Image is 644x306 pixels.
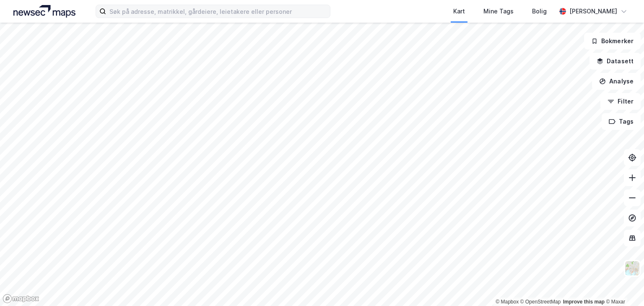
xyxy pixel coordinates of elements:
[532,6,547,16] div: Bolig
[483,6,514,16] div: Mine Tags
[602,266,644,306] iframe: Chat Widget
[106,5,330,18] input: Søk på adresse, matrikkel, gårdeiere, leietakere eller personer
[569,6,617,16] div: [PERSON_NAME]
[13,5,75,18] img: logo.a4113a55bc3d86da70a041830d287a7e.svg
[453,6,465,16] div: Kart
